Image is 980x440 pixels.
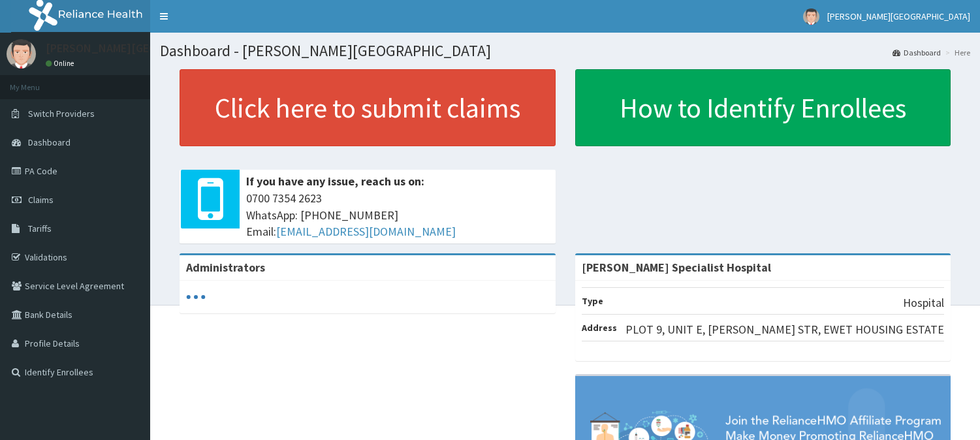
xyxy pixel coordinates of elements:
a: How to Identify Enrollees [575,69,951,146]
span: [PERSON_NAME][GEOGRAPHIC_DATA] [827,10,970,22]
a: Dashboard [893,47,941,58]
b: Type [582,295,603,307]
b: Address [582,322,617,334]
b: If you have any issue, reach us on: [246,174,424,189]
span: Dashboard [28,136,71,148]
span: 0700 7354 2623 WhatsApp: [PHONE_NUMBER] Email: [246,190,549,240]
a: [EMAIL_ADDRESS][DOMAIN_NAME] [276,224,456,239]
img: User Image [803,8,819,25]
img: User Image [7,39,36,69]
h1: Dashboard - [PERSON_NAME][GEOGRAPHIC_DATA] [160,42,970,59]
span: Claims [28,194,54,206]
p: [PERSON_NAME][GEOGRAPHIC_DATA] [46,42,239,54]
svg: audio-loading [186,287,206,307]
p: PLOT 9, UNIT E, [PERSON_NAME] STR, EWET HOUSING ESTATE [625,321,944,338]
p: Hospital [903,294,944,311]
a: Click here to submit claims [180,69,556,146]
span: Switch Providers [28,108,95,119]
li: Here [942,47,970,58]
span: Tariffs [28,223,52,234]
strong: [PERSON_NAME] Specialist Hospital [582,260,771,275]
b: Administrators [186,260,265,275]
a: Online [46,59,77,68]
